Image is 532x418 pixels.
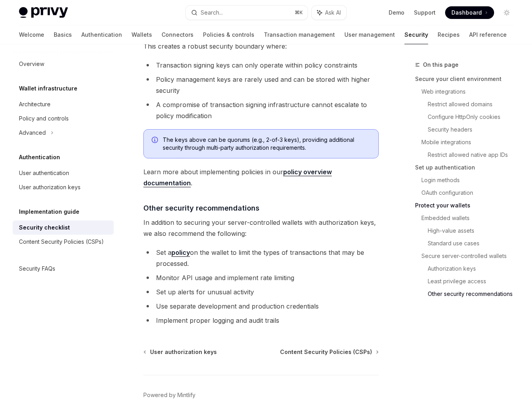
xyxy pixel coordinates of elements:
[13,180,114,194] a: User authorization keys
[19,264,55,273] div: Security FAQs
[19,183,81,192] div: User authorization keys
[295,9,303,16] span: ⌘ K
[13,262,114,276] a: Security FAQs
[19,7,68,18] img: light logo
[143,391,196,399] a: Powered by Mintlify
[132,25,152,44] a: Wallets
[13,166,114,180] a: User authentication
[500,6,513,19] button: Toggle dark mode
[13,57,114,71] a: Overview
[19,100,51,109] div: Architecture
[143,301,379,312] li: Use separate development and production credentials
[445,6,494,19] a: Dashboard
[13,111,114,126] a: Policy and controls
[451,9,482,17] span: Dashboard
[428,98,519,111] a: Restrict allowed domains
[428,275,519,288] a: Least privilege access
[13,97,114,111] a: Architecture
[415,161,519,174] a: Set up authentication
[143,272,379,283] li: Monitor API usage and implement rate limiting
[415,73,519,85] a: Secure your client environment
[163,136,370,152] span: The keys above can be quorums (e.g., 2-of-3 keys), providing additional security through multi-pa...
[428,237,519,250] a: Standard use cases
[143,41,379,52] span: This creates a robust security boundary where:
[344,25,395,44] a: User management
[428,288,519,300] a: Other security recommendations
[428,262,519,275] a: Authorization keys
[19,84,77,93] h5: Wallet infrastructure
[143,315,379,326] li: Implement proper logging and audit trails
[469,25,507,44] a: API reference
[428,149,519,161] a: Restrict allowed native app IDs
[421,250,519,262] a: Secure server-controlled wallets
[19,207,79,217] h5: Implementation guide
[143,166,379,188] span: Learn more about implementing policies in our .
[438,25,460,44] a: Recipes
[312,6,346,20] button: Ask AI
[428,123,519,136] a: Security headers
[421,136,519,149] a: Mobile integrations
[81,25,122,44] a: Authentication
[19,223,70,232] div: Security checklist
[428,224,519,237] a: High-value assets
[325,9,341,17] span: Ask AI
[143,217,379,239] span: In addition to securing your server-controlled wallets with authorization keys, we also recommend...
[143,203,259,213] span: Other security recommendations
[152,137,160,145] svg: Info
[280,348,372,356] span: Content Security Policies (CSPs)
[415,199,519,212] a: Protect your wallets
[143,99,379,121] li: A compromise of transaction signing infrastructure cannot escalate to policy modification
[143,247,379,269] li: Set a on the wallet to limit the types of transactions that may be processed.
[19,128,46,137] div: Advanced
[201,8,223,17] div: Search...
[144,348,217,356] a: User authorization keys
[143,74,379,96] li: Policy management keys are rarely used and can be stored with higher security
[171,249,190,257] a: policy
[421,85,519,98] a: Web integrations
[143,286,379,297] li: Set up alerts for unusual activity
[19,59,44,69] div: Overview
[150,348,217,356] span: User authorization keys
[19,168,69,178] div: User authentication
[186,6,307,20] button: Search...⌘K
[389,9,404,17] a: Demo
[421,212,519,224] a: Embedded wallets
[13,235,114,249] a: Content Security Policies (CSPs)
[421,174,519,186] a: Login methods
[423,60,459,70] span: On this page
[143,60,379,71] li: Transaction signing keys can only operate within policy constraints
[404,25,428,44] a: Security
[19,237,104,247] div: Content Security Policies (CSPs)
[13,220,114,235] a: Security checklist
[421,186,519,199] a: OAuth configuration
[19,25,44,44] a: Welcome
[428,111,519,123] a: Configure HttpOnly cookies
[264,25,335,44] a: Transaction management
[414,9,436,17] a: Support
[280,348,378,356] a: Content Security Policies (CSPs)
[19,114,69,123] div: Policy and controls
[19,153,60,162] h5: Authentication
[162,25,194,44] a: Connectors
[54,25,72,44] a: Basics
[203,25,254,44] a: Policies & controls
